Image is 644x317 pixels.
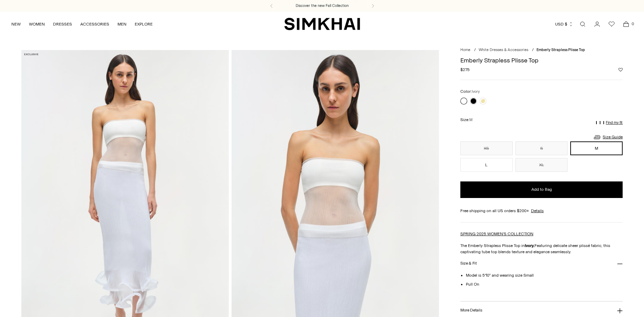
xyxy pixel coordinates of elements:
span: Emberly Strapless Plisse Top [536,48,585,52]
span: Add to Bag [531,187,552,192]
a: SIMKHAI [284,17,360,31]
nav: breadcrumbs [460,47,623,53]
div: / [474,47,476,53]
span: Ivory [472,89,480,94]
span: $275 [460,67,470,73]
a: WOMEN [29,17,45,32]
a: Go to the account page [590,17,604,31]
a: EXPLORE [135,17,153,32]
div: / [532,47,534,53]
h3: More Details [460,308,482,313]
strong: Ivory. [525,243,534,248]
a: NEW [11,17,21,32]
a: Home [460,48,470,52]
button: M [570,141,623,155]
button: S [515,141,568,155]
button: XS [460,141,513,155]
a: Details [531,208,544,214]
button: XL [515,158,568,172]
button: Size & Fit [460,255,623,273]
a: White Dresses & Accessories [479,48,528,52]
a: MEN [117,17,126,32]
p: The Emberly Strapless Plisse Top in Featuring delicate sheer plissé fabric, this captivating tube... [460,242,623,255]
button: Add to Wishlist [619,68,623,72]
label: Size: [460,117,472,123]
a: Wishlist [605,17,619,31]
a: ACCESSORIES [80,17,109,32]
a: DRESSES [53,17,72,32]
li: Model is 5'10" and wearing size Small [466,272,623,278]
a: Size Guide [593,133,623,141]
label: Color: [460,88,480,95]
button: Add to Bag [460,181,623,198]
a: Open search modal [576,17,590,31]
div: Free shipping on all US orders $200+ [460,208,623,214]
a: SPRING 2025 WOMEN'S COLLECTION [460,231,533,236]
button: L [460,158,513,172]
h1: Emberly Strapless Plisse Top [460,57,623,63]
a: Discover the new Fall Collection [296,3,349,9]
li: Pull On [466,281,623,287]
a: Open cart modal [619,17,633,31]
span: 0 [630,21,636,27]
span: M [469,118,472,122]
button: USD $ [555,17,573,32]
h3: Size & Fit [460,261,477,266]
